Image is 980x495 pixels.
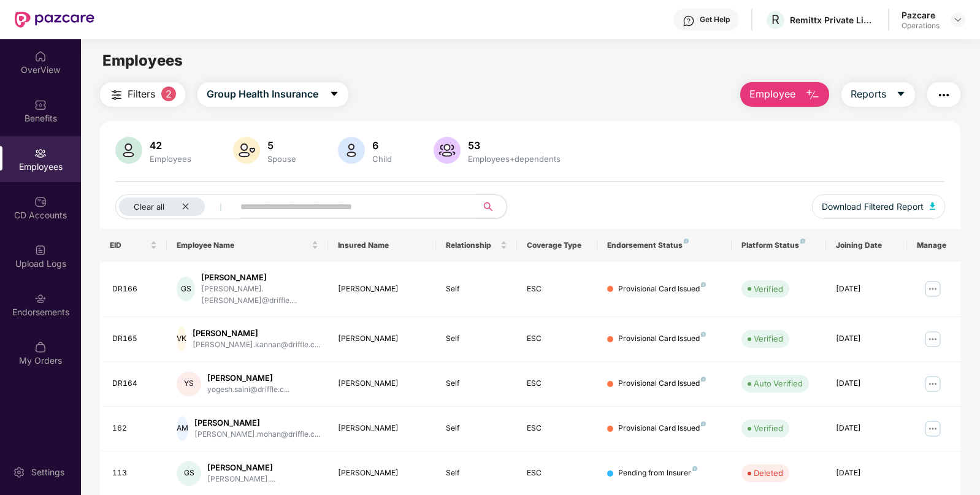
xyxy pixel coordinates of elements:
[128,86,155,102] span: Filters
[197,82,348,107] button: Group Health Insurancecaret-down
[34,341,47,353] img: svg+xml;base64,PHN2ZyBpZD0iTXlfT3JkZXJzIiBkYXRhLW5hbWU9Ik15IE9yZGVycyIgeG1sbnM9Imh0dHA6Ly93d3cudz...
[338,467,426,479] div: [PERSON_NAME]
[100,229,167,262] th: EID
[265,139,299,152] div: 5
[115,137,142,164] img: svg+xml;base64,PHN2ZyB4bWxucz0iaHR0cDovL3d3dy53My5vcmcvMjAwMC9zdmciIHhtbG5zOnhsaW5rPSJodHRwOi8vd3...
[465,139,563,152] div: 53
[207,474,275,485] div: [PERSON_NAME]....
[100,82,185,107] button: Filters2
[265,154,299,164] div: Spouse
[527,423,588,434] div: ESC
[701,377,706,382] img: svg+xml;base64,PHN2ZyB4bWxucz0iaHR0cDovL3d3dy53My5vcmcvMjAwMC9zdmciIHdpZHRoPSI4IiBoZWlnaHQ9IjgiIH...
[754,422,783,434] div: Verified
[233,137,260,164] img: svg+xml;base64,PHN2ZyB4bWxucz0iaHR0cDovL3d3dy53My5vcmcvMjAwMC9zdmciIHhtbG5zOnhsaW5rPSJodHRwOi8vd3...
[112,378,158,389] div: DR164
[338,333,426,345] div: [PERSON_NAME]
[836,283,897,295] div: [DATE]
[446,283,507,295] div: Self
[446,378,507,389] div: Self
[527,283,588,295] div: ESC
[193,339,320,351] div: [PERSON_NAME].kannan@driffle.c...
[836,333,897,345] div: [DATE]
[836,378,897,389] div: [DATE]
[684,239,689,244] img: svg+xml;base64,PHN2ZyB4bWxucz0iaHR0cDovL3d3dy53My5vcmcvMjAwMC9zdmciIHdpZHRoPSI4IiBoZWlnaHQ9IjgiIH...
[754,467,783,479] div: Deleted
[527,333,588,345] div: ESC
[527,378,588,389] div: ESC
[896,89,906,100] span: caret-down
[477,202,500,212] span: search
[167,229,328,262] th: Employee Name
[902,9,940,21] div: Pazcare
[34,293,47,305] img: svg+xml;base64,PHN2ZyBpZD0iRW5kb3JzZW1lbnRzIiB4bWxucz0iaHR0cDovL3d3dy53My5vcmcvMjAwMC9zdmciIHdpZH...
[749,86,795,102] span: Employee
[370,139,394,152] div: 6
[683,15,695,27] img: svg+xml;base64,PHN2ZyBpZD0iSGVscC0zMngzMiIgeG1sbnM9Imh0dHA6Ly93d3cudzMub3JnLzIwMDAvc3ZnIiB3aWR0aD...
[147,139,194,152] div: 42
[446,423,507,434] div: Self
[436,229,517,262] th: Relationship
[34,50,47,63] img: svg+xml;base64,PHN2ZyBpZD0iSG9tZSIgeG1sbnM9Imh0dHA6Ly93d3cudzMub3JnLzIwMDAvc3ZnIiB3aWR0aD0iMjAiIG...
[177,240,309,250] span: Employee Name
[34,196,47,208] img: svg+xml;base64,PHN2ZyBpZD0iQ0RfQWNjb3VudHMiIGRhdGEtbmFtZT0iQ0QgQWNjb3VudHMiIHhtbG5zPSJodHRwOi8vd3...
[754,283,783,295] div: Verified
[201,272,319,283] div: [PERSON_NAME]
[800,239,805,244] img: svg+xml;base64,PHN2ZyB4bWxucz0iaHR0cDovL3d3dy53My5vcmcvMjAwMC9zdmciIHdpZHRoPSI4IiBoZWlnaHQ9IjgiIH...
[607,240,722,250] div: Endorsement Status
[34,244,47,256] img: svg+xml;base64,PHN2ZyBpZD0iVXBsb2FkX0xvZ3MiIGRhdGEtbmFtZT0iVXBsb2FkIExvZ3MiIHhtbG5zPSJodHRwOi8vd3...
[201,283,319,307] div: [PERSON_NAME].[PERSON_NAME]@driffle....
[207,86,318,102] span: Group Health Insurance
[701,421,706,426] img: svg+xml;base64,PHN2ZyB4bWxucz0iaHR0cDovL3d3dy53My5vcmcvMjAwMC9zdmciIHdpZHRoPSI4IiBoZWlnaHQ9IjgiIH...
[618,333,706,345] div: Provisional Card Issued
[805,88,820,102] img: svg+xml;base64,PHN2ZyB4bWxucz0iaHR0cDovL3d3dy53My5vcmcvMjAwMC9zdmciIHhtbG5zOnhsaW5rPSJodHRwOi8vd3...
[112,423,158,434] div: 162
[112,283,158,295] div: DR166
[161,86,176,101] span: 2
[109,88,124,102] img: svg+xml;base64,PHN2ZyB4bWxucz0iaHR0cDovL3d3dy53My5vcmcvMjAwMC9zdmciIHdpZHRoPSIyNCIgaGVpZ2h0PSIyNC...
[930,202,936,210] img: svg+xml;base64,PHN2ZyB4bWxucz0iaHR0cDovL3d3dy53My5vcmcvMjAwMC9zdmciIHhtbG5zOnhsaW5rPSJodHRwOi8vd3...
[329,89,339,100] span: caret-down
[754,332,783,345] div: Verified
[936,88,951,102] img: svg+xml;base64,PHN2ZyB4bWxucz0iaHR0cDovL3d3dy53My5vcmcvMjAwMC9zdmciIHdpZHRoPSIyNCIgaGVpZ2h0PSIyNC...
[177,327,186,351] div: VK
[207,462,275,474] div: [PERSON_NAME]
[841,82,915,107] button: Reportscaret-down
[446,240,498,250] span: Relationship
[953,15,963,25] img: svg+xml;base64,PHN2ZyBpZD0iRHJvcGRvd24tMzJ4MzIiIHhtbG5zPSJodHRwOi8vd3d3LnczLm9yZy8yMDAwL3N2ZyIgd2...
[177,416,188,441] div: AM
[826,229,907,262] th: Joining Date
[194,417,320,429] div: [PERSON_NAME]
[328,229,435,262] th: Insured Name
[182,202,189,210] span: close
[177,372,201,396] div: YS
[812,194,946,219] button: Download Filtered Report
[147,154,194,164] div: Employees
[754,377,803,389] div: Auto Verified
[465,154,563,164] div: Employees+dependents
[338,137,365,164] img: svg+xml;base64,PHN2ZyB4bWxucz0iaHR0cDovL3d3dy53My5vcmcvMjAwMC9zdmciIHhtbG5zOnhsaW5rPSJodHRwOi8vd3...
[618,467,697,479] div: Pending from Insurer
[112,333,158,345] div: DR165
[110,240,148,250] span: EID
[618,378,706,389] div: Provisional Card Issued
[851,86,886,102] span: Reports
[477,194,507,219] button: search
[923,374,943,394] img: manageButton
[923,279,943,299] img: manageButton
[207,384,289,396] div: yogesh.saini@driffle.c...
[115,194,238,219] button: Clear allclose
[701,282,706,287] img: svg+xml;base64,PHN2ZyB4bWxucz0iaHR0cDovL3d3dy53My5vcmcvMjAwMC9zdmciIHdpZHRoPSI4IiBoZWlnaHQ9IjgiIH...
[618,423,706,434] div: Provisional Card Issued
[207,372,289,384] div: [PERSON_NAME]
[193,328,320,339] div: [PERSON_NAME]
[15,12,94,28] img: New Pazcare Logo
[338,378,426,389] div: [PERSON_NAME]
[527,467,588,479] div: ESC
[701,332,706,337] img: svg+xml;base64,PHN2ZyB4bWxucz0iaHR0cDovL3d3dy53My5vcmcvMjAwMC9zdmciIHdpZHRoPSI4IiBoZWlnaHQ9IjgiIH...
[446,333,507,345] div: Self
[13,466,25,478] img: svg+xml;base64,PHN2ZyBpZD0iU2V0dGluZy0yMHgyMCIgeG1sbnM9Imh0dHA6Ly93d3cudzMub3JnLzIwMDAvc3ZnIiB3aW...
[338,423,426,434] div: [PERSON_NAME]
[740,82,829,107] button: Employee
[822,200,924,213] span: Download Filtered Report
[771,12,779,27] span: R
